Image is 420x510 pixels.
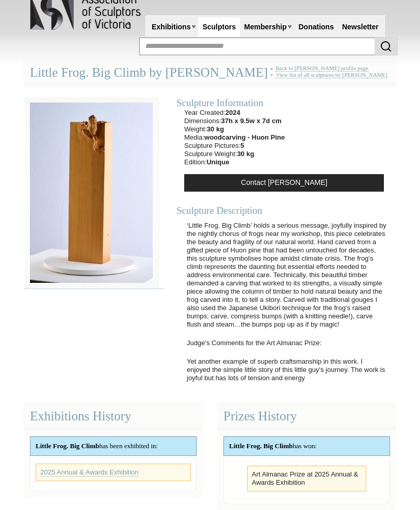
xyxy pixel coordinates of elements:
strong: Little Frog. Big Climb [229,442,293,450]
strong: woodcarving - Huon Pine [204,133,285,141]
span: Contact [PERSON_NAME] [241,178,327,186]
div: Prizes History [218,403,396,430]
strong: 30 kg [237,150,254,158]
span: Media: [184,133,204,141]
a: Back to [PERSON_NAME] profile page [276,65,368,72]
p: Judge's Comments for the Art Almanac Prize: [182,334,392,352]
strong: 37h x 9.5w x 7d cm [221,117,282,125]
strong: Unique [206,158,229,166]
span: + [270,72,273,78]
span: Edition: [184,158,206,166]
img: 078-2__medium.jpg [24,97,158,288]
strong: 5 [240,142,244,149]
span: has been exhibited in: [99,442,158,450]
p: ‘Little Frog. Big Climb’ holds a serious message, joyfully inspired by the nightly chorus of frog... [182,216,392,334]
a: Sculptors [198,18,240,37]
div: Exhibitions History [24,403,202,430]
span: « [270,65,273,71]
span: Dimensions: [184,117,221,125]
a: Contact [PERSON_NAME] [184,174,384,192]
div: Sculpture Information [176,97,392,109]
strong: Little Frog. Big Climb [36,442,99,450]
div: Sculpture Description [176,205,392,216]
a: View list of all sculptures by [PERSON_NAME] [276,72,387,78]
li: Art Almanac Prize at 2025 Annual & Awards Exhibition [252,470,362,487]
a: Newsletter [338,18,383,37]
a: Donations [294,18,337,37]
span: Weight: [184,125,207,133]
a: 2025 Annual & Awards Exhibition [40,468,139,477]
strong: 30 kg [207,125,224,133]
span: has won: [293,442,317,450]
span: Sculpture Weight: [184,150,237,158]
span: Sculpture Pictures: [184,142,240,149]
span: Year Created: [184,109,225,116]
a: Membership [240,18,290,37]
span: Little Frog. Big Climb by [PERSON_NAME] [30,65,268,79]
img: Search [380,40,392,53]
a: Exhibitions [148,18,195,37]
p: Yet another example of superb craftsmanship in this work. I enjoyed the simple little story of th... [182,352,392,387]
strong: 2024 [225,109,240,116]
